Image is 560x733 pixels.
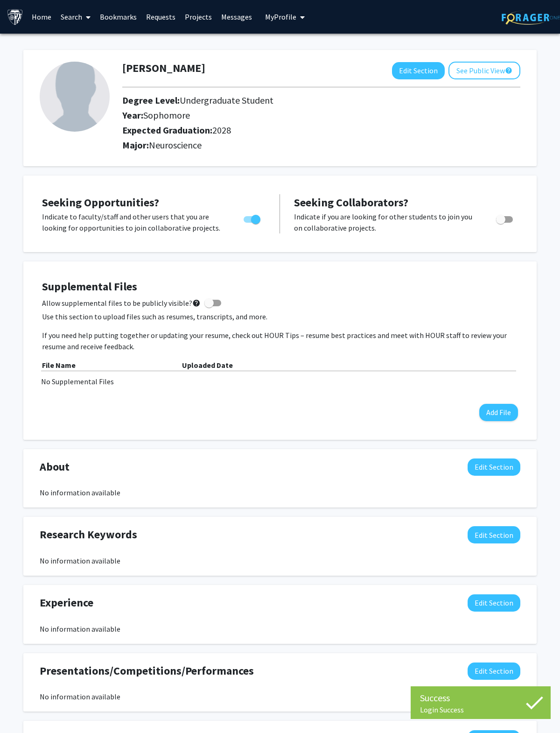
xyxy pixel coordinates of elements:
[468,458,520,476] button: Edit About
[42,280,518,294] h4: Supplemental Files
[492,211,518,225] div: Toggle
[42,360,76,370] b: File Name
[122,125,478,136] h2: Expected Graduation:
[468,663,520,680] button: Edit Presentations/Competitions/Performances
[40,526,137,543] span: Research Keywords
[182,360,233,370] b: Uploaded Date
[265,12,296,21] span: My Profile
[505,65,512,76] mat-icon: help
[392,62,445,79] button: Edit Section
[122,140,520,151] h2: Major:
[294,195,408,210] span: Seeking Collaborators?
[42,297,201,309] span: Allow supplemental files to be publicly visible?
[192,297,201,309] mat-icon: help
[40,458,70,475] span: About
[180,94,273,106] span: Undergraduate Student
[122,95,478,106] h2: Degree Level:
[7,9,23,25] img: Johns Hopkins University Logo
[141,0,180,33] a: Requests
[95,0,141,33] a: Bookmarks
[56,0,95,33] a: Search
[122,110,478,121] h2: Year:
[41,376,519,387] div: No Supplemental Files
[42,330,518,352] p: If you need help putting together or updating your resume, check out HOUR Tips – resume best prac...
[479,404,518,421] button: Add File
[143,109,190,121] span: Sophomore
[7,691,40,726] iframe: Chat
[448,62,520,79] button: See Public View
[40,487,520,498] div: No information available
[40,691,520,702] div: No information available
[240,211,266,225] div: Toggle
[180,0,217,33] a: Projects
[27,0,56,33] a: Home
[294,211,478,233] p: Indicate if you are looking for other students to join you on collaborative projects.
[40,62,110,132] img: Profile Picture
[42,195,159,210] span: Seeking Opportunities?
[40,594,93,611] span: Experience
[468,594,520,612] button: Edit Experience
[149,139,202,151] span: Neuroscience
[420,691,541,705] div: Success
[502,10,560,25] img: ForagerOne Logo
[42,211,226,233] p: Indicate to faculty/staff and other users that you are looking for opportunities to join collabor...
[42,311,518,322] p: Use this section to upload files such as resumes, transcripts, and more.
[40,623,520,634] div: No information available
[40,555,520,566] div: No information available
[40,663,254,679] span: Presentations/Competitions/Performances
[468,526,520,543] button: Edit Research Keywords
[217,0,257,33] a: Messages
[420,705,541,714] div: Login Success
[212,124,231,136] span: 2028
[122,62,205,75] h1: [PERSON_NAME]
